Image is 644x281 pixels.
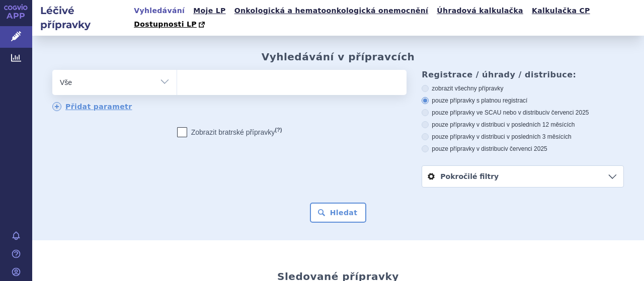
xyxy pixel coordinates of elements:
[422,97,624,105] label: pouze přípravky s platnou registrací
[505,145,547,152] span: v červenci 2025
[422,84,624,92] label: zobrazit všechny přípravky
[32,4,131,32] h2: Léčivé přípravky
[434,4,526,18] a: Úhradová kalkulačka
[422,145,624,153] label: pouze přípravky v distribuci
[546,109,589,116] span: v červenci 2025
[529,4,593,18] a: Kalkulačka CP
[52,102,132,111] a: Přidat parametr
[422,133,624,141] label: pouze přípravky v distribuci v posledních 3 měsících
[231,4,432,18] a: Onkologická a hematoonkologická onemocnění
[422,121,624,129] label: pouze přípravky v distribuci v posledních 12 měsících
[422,70,624,79] h3: Registrace / úhrady / distribuce:
[131,4,188,18] a: Vyhledávání
[422,166,623,187] a: Pokročilé filtry
[131,18,210,32] a: Dostupnosti LP
[177,127,282,137] label: Zobrazit bratrské přípravky
[190,4,228,18] a: Moje LP
[262,51,415,63] h2: Vyhledávání v přípravcích
[134,20,197,28] span: Dostupnosti LP
[422,109,624,117] label: pouze přípravky ve SCAU nebo v distribuci
[310,203,367,223] button: Hledat
[275,127,282,133] abbr: (?)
